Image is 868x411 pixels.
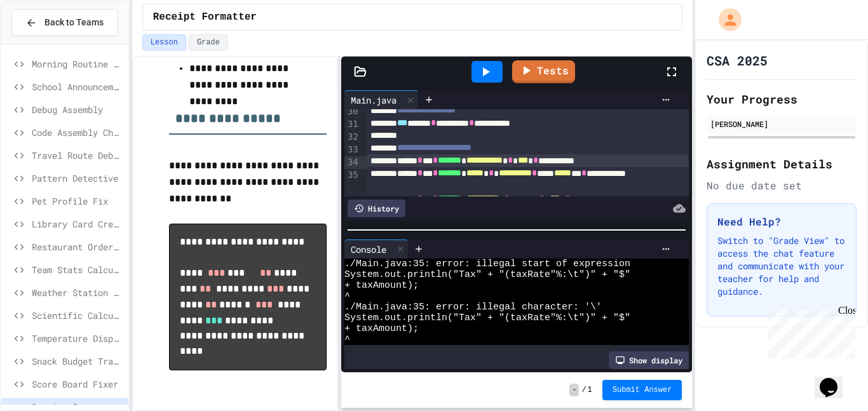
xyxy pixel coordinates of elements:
div: 33 [344,144,360,156]
span: Restaurant Order System [32,240,123,253]
span: Back to Teams [44,16,104,29]
span: Temperature Display Fix [32,332,123,345]
span: Travel Route Debugger [32,149,123,162]
span: Snack Budget Tracker [32,354,123,368]
span: + taxAmount); [344,323,419,334]
span: System.out.println("Tax" + "(taxRate"%:\t")" + "$" [344,313,630,323]
span: System.out.println("Tax" + "(taxRate"%:\t")" + "$" [344,269,630,280]
span: Morning Routine Fix [32,57,123,71]
span: Receipt Formatter [153,10,257,25]
span: Weather Station Debugger [32,286,123,299]
div: Console [344,239,409,259]
span: + taxAmount); [344,280,419,291]
div: 31 [344,118,360,131]
span: / [581,385,586,395]
button: Lesson [142,34,186,51]
span: - [569,384,579,396]
div: History [348,199,405,217]
div: Main.java [344,90,419,109]
span: School Announcements [32,80,123,93]
button: Submit Answer [602,380,682,400]
div: Show display [609,351,689,369]
button: Back to Teams [11,9,118,36]
iframe: chat widget [815,360,855,398]
span: Submit Answer [613,385,672,395]
div: 35 [344,169,360,194]
span: ./Main.java:35: error: illegal start of expression [344,259,630,269]
span: Team Stats Calculator [32,263,123,276]
div: Chat with us now!Close [5,5,88,81]
div: 36 [344,194,360,220]
span: Debug Assembly [32,103,123,116]
div: 34 [344,156,360,169]
p: Switch to "Grade View" to access the chat feature and communicate with your teacher for help and ... [717,234,846,298]
span: Pattern Detective [32,172,123,185]
a: Tests [512,60,575,83]
span: ^ [344,291,350,302]
h1: CSA 2025 [707,51,768,69]
span: ./Main.java:35: error: illegal character: '\' [344,302,602,313]
div: 32 [344,131,360,144]
span: Score Board Fixer [32,377,123,391]
div: Console [344,243,393,256]
span: Pet Profile Fix [32,194,123,208]
div: My Account [705,5,745,34]
h2: Assignment Details [707,155,857,173]
span: Code Assembly Challenge [32,126,123,139]
span: Scientific Calculator [32,309,123,322]
div: [PERSON_NAME] [710,118,853,130]
span: 1 [588,385,592,395]
div: Main.java [344,93,403,107]
span: Library Card Creator [32,217,123,231]
iframe: chat widget [763,305,855,359]
button: Grade [189,34,228,51]
div: No due date set [707,178,857,193]
h2: Your Progress [707,90,857,108]
h3: Need Help? [717,214,846,229]
div: 30 [344,105,360,118]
